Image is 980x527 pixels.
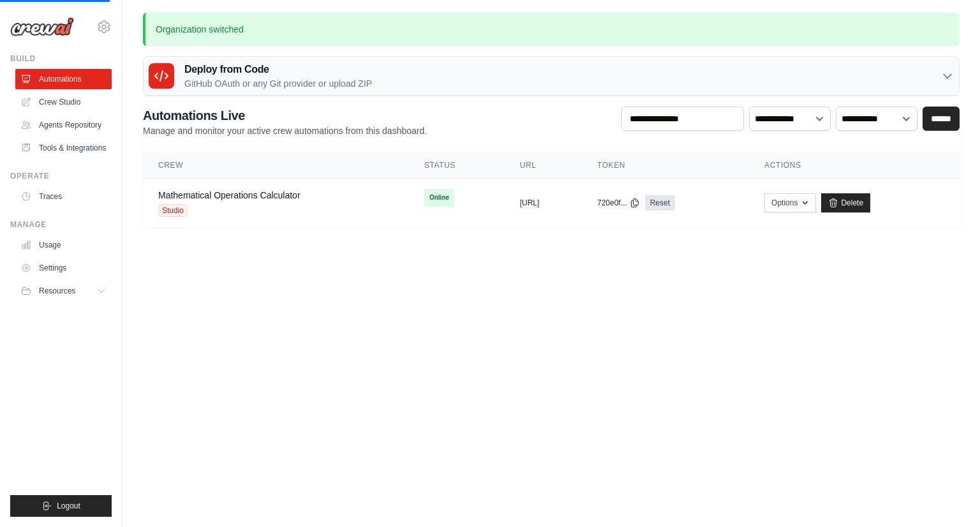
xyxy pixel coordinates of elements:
th: Crew [143,152,409,179]
iframe: Chat Widget [916,466,980,527]
a: Delete [821,193,870,212]
h3: Deploy from Code [184,62,372,77]
p: Manage and monitor your active crew automations from this dashboard. [143,124,427,137]
a: Usage [15,235,112,255]
th: Status [409,152,505,179]
a: Traces [15,186,112,207]
div: Build [10,54,112,64]
a: Mathematical Operations Calculator [158,190,301,200]
a: Automations [15,69,112,89]
span: Studio [158,204,188,217]
span: Logout [57,501,80,511]
a: Reset [645,195,675,211]
button: 720e0f... [597,198,640,208]
p: Organization switched [143,13,960,46]
div: Operate [10,171,112,181]
button: Resources [15,281,112,301]
h2: Automations Live [143,107,427,124]
th: URL [505,152,582,179]
span: Online [424,189,454,207]
p: GitHub OAuth or any Git provider or upload ZIP [184,77,372,90]
img: Logo [10,17,74,36]
div: Manage [10,219,112,230]
button: Options [764,193,816,212]
a: Agents Repository [15,115,112,135]
th: Actions [749,152,960,179]
span: Resources [39,286,75,296]
a: Settings [15,258,112,278]
button: Logout [10,495,112,517]
a: Tools & Integrations [15,138,112,158]
a: Crew Studio [15,92,112,112]
th: Token [582,152,749,179]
